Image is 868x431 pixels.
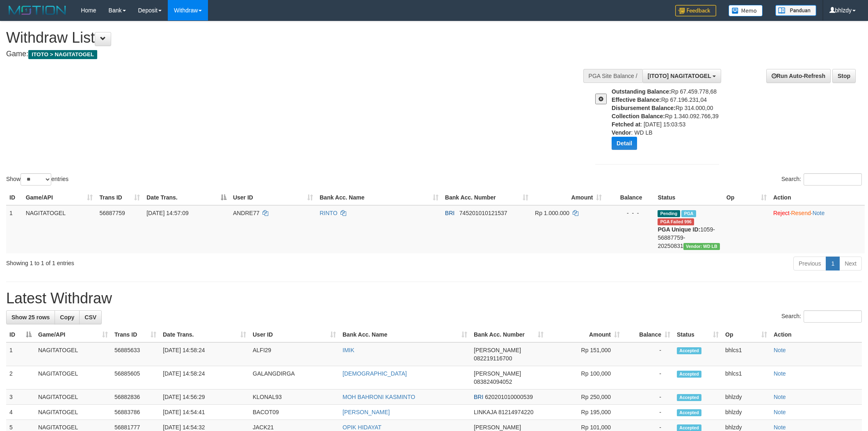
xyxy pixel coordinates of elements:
[605,190,654,205] th: Balance
[658,210,680,217] span: Pending
[654,190,723,205] th: Status
[442,190,532,205] th: Bank Acc. Number: activate to sort column ascending
[623,405,674,420] td: -
[249,327,339,342] th: User ID: activate to sort column ascending
[35,366,111,390] td: NAGITATOGEL
[781,173,862,186] label: Search:
[146,210,188,216] span: [DATE] 14:57:09
[813,210,825,216] a: Note
[35,390,111,405] td: NAGITATOGEL
[474,394,483,400] span: BRI
[35,342,111,366] td: NAGITATOGEL
[766,69,831,83] a: Run Auto-Refresh
[160,342,249,366] td: [DATE] 14:58:24
[612,105,676,111] b: Disbursement Balance:
[770,327,862,342] th: Action
[160,405,249,420] td: [DATE] 14:54:41
[583,69,642,83] div: PGA Site Balance /
[249,342,339,366] td: ALFI29
[612,113,665,119] b: Collection Balance:
[722,390,770,405] td: bhlzdy
[6,30,571,46] h1: Withdraw List
[474,370,521,377] span: [PERSON_NAME]
[99,210,125,216] span: 56887759
[320,210,337,216] a: RINTO
[6,256,356,267] div: Showing 1 to 1 of 1 entries
[623,390,674,405] td: -
[612,96,661,103] b: Effective Balance:
[804,310,862,323] input: Search:
[623,366,674,390] td: -
[804,173,862,186] input: Search:
[654,205,723,253] td: 1059-56887759-20250831
[343,347,354,353] a: IMIK
[6,366,35,390] td: 2
[21,173,51,186] select: Showentries
[471,327,547,342] th: Bank Acc. Number: activate to sort column ascending
[6,342,35,366] td: 1
[839,257,862,271] a: Next
[547,405,623,420] td: Rp 195,000
[111,405,160,420] td: 56883786
[35,327,111,342] th: Game/API: activate to sort column ascending
[547,327,623,342] th: Amount: activate to sort column ascending
[23,190,96,205] th: Game/API: activate to sort column ascending
[612,137,637,150] button: Detail
[85,314,96,321] span: CSV
[722,366,770,390] td: bhlcs1
[6,290,862,307] h1: Latest Withdraw
[111,390,160,405] td: 56882836
[623,342,674,366] td: -
[474,409,497,415] span: LINKAJA
[623,327,674,342] th: Balance: activate to sort column ascending
[249,405,339,420] td: BACOT09
[249,366,339,390] td: GALANGDIRGA
[6,50,571,58] h4: Game:
[160,327,249,342] th: Date Trans.: activate to sort column ascending
[677,371,701,378] span: Accepted
[677,394,701,401] span: Accepted
[474,424,521,431] span: [PERSON_NAME]
[459,210,507,216] span: Copy 745201010121537 to clipboard
[96,190,143,205] th: Trans ID: activate to sort column ascending
[230,190,316,205] th: User ID: activate to sort column ascending
[79,310,102,324] a: CSV
[343,424,381,431] a: OPIK HIDAYAT
[723,190,770,205] th: Op: activate to sort column ascending
[826,257,840,271] a: 1
[6,327,35,342] th: ID: activate to sort column descending
[770,205,865,253] td: · ·
[474,355,512,362] span: Copy 082219116700 to clipboard
[612,129,631,136] b: Vendor
[160,366,249,390] td: [DATE] 14:58:24
[143,190,230,205] th: Date Trans.: activate to sort column descending
[648,73,711,79] span: [ITOTO] NAGITATOGEL
[832,69,856,83] a: Stop
[774,347,786,353] a: Note
[474,378,512,385] span: Copy 083824094052 to clipboard
[642,69,722,83] button: [ITOTO] NAGITATOGEL
[445,210,455,216] span: BRI
[674,327,722,342] th: Status: activate to sort column ascending
[547,366,623,390] td: Rp 100,000
[791,210,811,216] a: Resend
[677,347,701,354] span: Accepted
[249,390,339,405] td: KLONAL93
[6,310,55,324] a: Show 25 rows
[23,205,96,253] td: NAGITATOGEL
[781,310,862,323] label: Search:
[343,409,390,415] a: [PERSON_NAME]
[774,409,786,415] a: Note
[774,424,786,431] a: Note
[774,394,786,400] a: Note
[773,210,790,216] a: Reject
[608,209,651,217] div: - - -
[722,405,770,420] td: bhlzdy
[612,87,725,156] div: Rp 67.459.778,68 Rp 67.196.231,04 Rp 314.000,00 Rp 1.340.092.766,39 : [DATE] 15:03:53 : WD LB
[498,409,534,415] span: Copy 81214974220 to clipboard
[160,390,249,405] td: [DATE] 14:56:29
[111,342,160,366] td: 56885633
[35,405,111,420] td: NAGITATOGEL
[343,394,415,400] a: MOH BAHRONI KASMINTO
[343,370,407,377] a: [DEMOGRAPHIC_DATA]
